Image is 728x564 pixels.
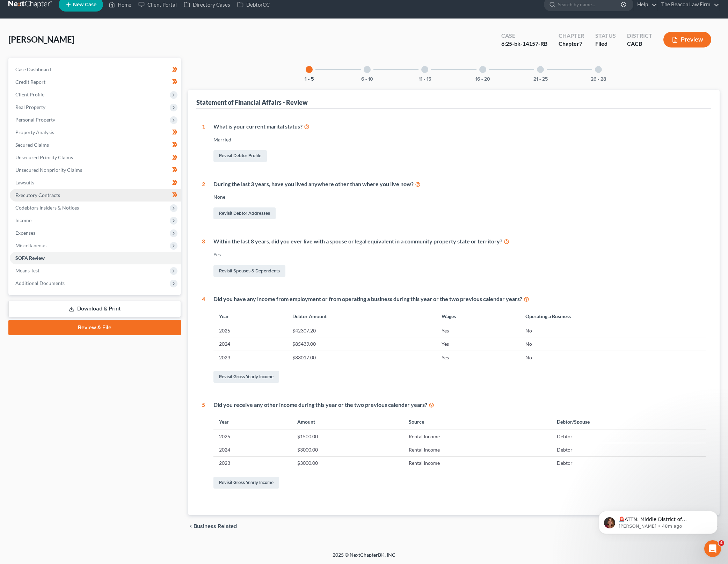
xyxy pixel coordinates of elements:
[15,268,39,273] span: Means Test
[213,309,287,324] th: Year
[15,154,73,160] span: Unsecured Priority Claims
[627,32,652,40] div: District
[403,443,551,456] td: Rental Income
[501,40,547,48] div: 6:25-bk-14157-RB
[213,351,287,364] td: 2023
[520,351,706,364] td: No
[213,477,279,489] a: Revisit Gross Yearly Income
[501,32,547,40] div: Case
[10,176,181,189] a: Lawsuits
[15,104,45,110] span: Real Property
[403,415,551,430] th: Source
[188,523,237,529] button: chevron_left Business Related
[213,401,706,409] div: Did you receive any other income during this year or the two previous calendar years?
[10,76,181,88] a: Credit Report
[551,415,706,430] th: Debtor/Spouse
[475,77,490,82] button: 16 - 20
[15,142,49,148] span: Secured Claims
[551,443,706,456] td: Debtor
[15,66,51,72] span: Case Dashboard
[520,337,706,351] td: No
[213,265,285,277] a: Revisit Spouses & Dependents
[10,189,181,202] a: Executory Contracts
[436,337,520,351] td: Yes
[73,2,96,7] span: New Case
[8,34,74,44] span: [PERSON_NAME]
[287,337,436,351] td: $85439.00
[403,430,551,443] td: Rental Income
[213,251,706,258] div: Yes
[213,371,279,383] a: Revisit Gross Yearly Income
[627,40,652,48] div: CACB
[287,351,436,364] td: $83017.00
[10,164,181,176] a: Unsecured Nonpriority Claims
[520,309,706,324] th: Operating a Business
[202,237,205,278] div: 3
[292,443,403,456] td: $3000.00
[213,295,706,303] div: Did you have any income from employment or from operating a business during this year or the two ...
[10,151,181,164] a: Unsecured Priority Claims
[559,32,584,40] div: Chapter
[361,77,373,82] button: 6 - 10
[436,309,520,324] th: Wages
[595,40,616,48] div: Filed
[10,126,181,139] a: Property Analysis
[287,309,436,324] th: Debtor Amount
[15,255,45,261] span: SOFA Review
[213,123,706,131] div: What is your current marital status?
[591,77,606,82] button: 26 - 28
[595,32,616,40] div: Status
[8,301,181,317] a: Download & Print
[15,129,54,135] span: Property Analysis
[194,523,237,529] span: Business Related
[15,242,46,248] span: Miscellaneous
[213,207,276,219] a: Revisit Debtor Addresses
[704,540,721,557] iframe: Intercom live chat
[292,415,403,430] th: Amount
[10,139,181,151] a: Secured Claims
[202,295,205,384] div: 4
[213,415,292,430] th: Year
[10,252,181,264] a: SOFA Review
[15,91,44,97] span: Client Profile
[213,337,287,351] td: 2024
[202,401,205,490] div: 5
[15,217,31,223] span: Income
[403,456,551,470] td: Rental Income
[213,456,292,470] td: 2023
[213,430,292,443] td: 2025
[419,77,431,82] button: 11 - 15
[213,324,287,337] td: 2025
[15,117,55,123] span: Personal Property
[663,32,711,47] button: Preview
[8,320,181,335] a: Review & File
[559,40,584,48] div: Chapter
[15,205,79,211] span: Codebtors Insiders & Notices
[436,324,520,337] td: Yes
[436,351,520,364] td: Yes
[213,150,267,162] a: Revisit Debtor Profile
[202,180,205,221] div: 2
[579,40,582,47] span: 7
[213,193,706,200] div: None
[213,180,706,188] div: During the last 3 years, have you lived anywhere other than where you live now?
[15,79,45,85] span: Credit Report
[165,551,563,564] div: 2025 © NextChapterBK, INC
[188,523,194,529] i: chevron_left
[287,324,436,337] td: $42307.20
[520,324,706,337] td: No
[551,430,706,443] td: Debtor
[305,77,314,82] button: 1 - 5
[292,430,403,443] td: $1500.00
[213,136,706,143] div: Married
[202,123,205,163] div: 1
[551,456,706,470] td: Debtor
[15,280,65,286] span: Additional Documents
[15,192,60,198] span: Executory Contracts
[719,540,724,546] span: 4
[15,230,35,236] span: Expenses
[196,98,308,107] div: Statement of Financial Affairs - Review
